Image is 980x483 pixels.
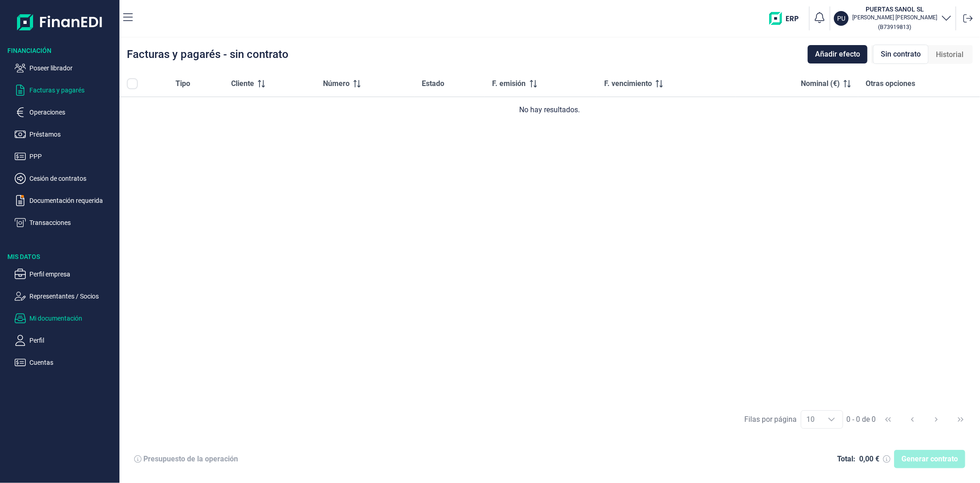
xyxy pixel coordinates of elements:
button: Cuentas [15,357,116,368]
span: Estado [422,78,445,89]
button: Perfil [15,335,116,346]
div: Presupuesto de la operación [143,454,238,464]
p: [PERSON_NAME] [PERSON_NAME] [852,14,937,21]
button: Préstamos [15,129,116,140]
button: Cesión de contratos [15,173,116,184]
button: Documentación requerida [15,195,116,206]
p: Facturas y pagarés [29,85,116,96]
button: Next Page [925,408,947,431]
span: Cliente [231,78,254,89]
p: Perfil empresa [29,269,116,280]
p: Operaciones [29,107,116,118]
p: Representantes / Socios [29,291,116,302]
span: F. vencimiento [604,78,652,89]
button: PPP [15,151,116,162]
button: First Page [877,408,899,431]
button: Last Page [950,408,972,431]
div: Filas por página [745,414,797,425]
span: Sin contrato [881,49,921,60]
div: Facturas y pagarés - sin contrato [127,49,289,60]
img: erp [769,12,805,25]
h3: PUERTAS SANOL SL [852,5,937,14]
button: Mi documentación [15,313,116,324]
span: Añadir efecto [815,49,860,60]
p: PU [837,14,845,23]
p: Préstamos [29,129,116,140]
span: Tipo [176,78,190,89]
p: Cuentas [29,357,116,368]
div: 0,00 € [859,454,879,464]
div: No hay resultados. [127,104,973,115]
img: Logo de aplicación [17,7,103,37]
button: Poseer librador [15,63,116,74]
button: Operaciones [15,107,116,118]
span: Otras opciones [866,78,915,89]
p: Cesión de contratos [29,173,116,184]
span: Historial [936,49,963,60]
span: Nominal (€) [801,78,840,89]
span: 0 - 0 de 0 [847,416,876,423]
button: Previous Page [901,408,923,431]
button: Representantes / Socios [15,291,116,302]
p: Documentación requerida [29,195,116,206]
button: Perfil empresa [15,269,116,280]
button: PUPUERTAS SANOL SL[PERSON_NAME] [PERSON_NAME](B73919813) [834,5,952,32]
div: Choose [821,411,843,428]
p: Mi documentación [29,313,116,324]
p: PPP [29,151,116,162]
p: Transacciones [29,217,116,228]
small: Copiar cif [878,23,912,30]
button: Facturas y pagarés [15,85,116,96]
div: Sin contrato [873,45,929,64]
button: Añadir efecto [808,45,867,63]
div: Total: [837,454,855,464]
button: Transacciones [15,217,116,228]
span: Número [323,78,350,89]
p: Poseer librador [29,63,116,74]
div: All items unselected [127,78,138,89]
span: F. emisión [493,78,526,89]
div: Historial [929,46,971,64]
p: Perfil [29,335,116,346]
